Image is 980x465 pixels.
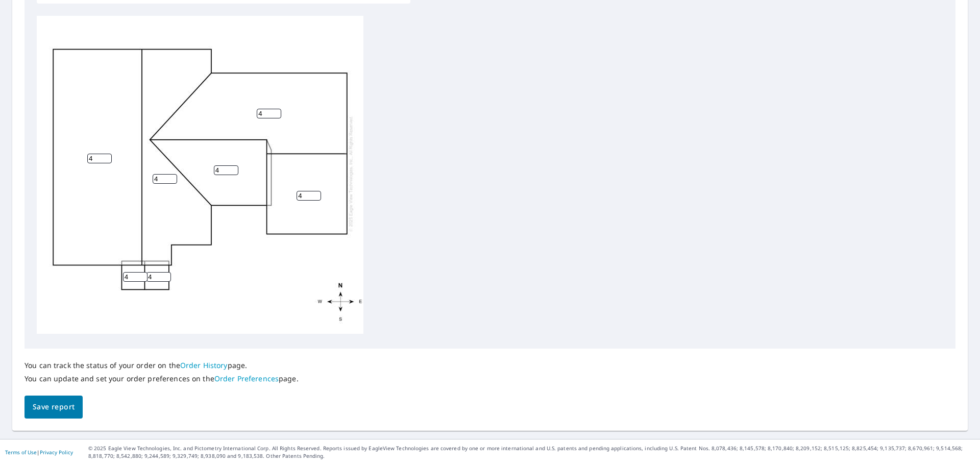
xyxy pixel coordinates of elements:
[5,449,37,456] a: Terms of Use
[33,401,75,413] span: Save report
[24,361,299,370] p: You can track the status of your order on the page.
[24,396,83,419] button: Save report
[24,374,299,383] p: You can update and set your order preferences on the page.
[88,445,975,460] p: © 2025 Eagle View Technologies, Inc. and Pictometry International Corp. All Rights Reserved. Repo...
[180,360,228,370] a: Order History
[214,374,279,383] a: Order Preferences
[5,449,73,455] p: |
[40,449,73,456] a: Privacy Policy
